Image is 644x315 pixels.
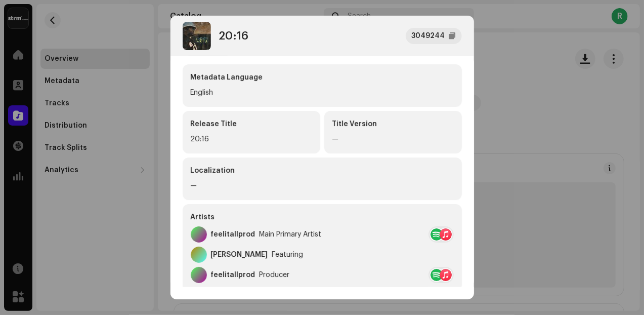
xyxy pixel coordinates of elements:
[260,230,322,239] div: Main Primary Artist
[272,251,304,259] div: Featuring
[191,72,454,83] div: Metadata Language
[219,30,249,42] div: 20:16
[211,230,255,239] div: feelitallprod
[211,271,255,279] div: feelitallprod
[211,251,268,259] div: [PERSON_NAME]
[260,271,290,279] div: Producer
[191,87,454,99] div: English
[332,119,454,129] div: Title Version
[191,166,454,176] div: Localization
[191,119,312,129] div: Release Title
[183,22,211,50] img: 02e9e097-de87-41da-9390-ac7d048e8ef5
[191,133,312,145] div: 20:16
[332,133,454,145] div: —
[191,180,454,192] div: —
[191,212,454,222] div: Artists
[412,30,445,42] div: 3049244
